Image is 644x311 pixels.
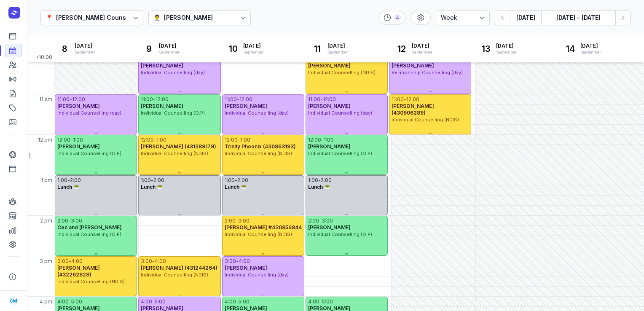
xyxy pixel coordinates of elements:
[68,217,71,224] div: -
[327,43,348,49] span: [DATE]
[70,137,73,143] div: -
[321,177,332,184] div: 2:00
[155,298,166,305] div: 5:00
[308,70,376,75] span: Individual Counselling (NDIS)
[141,143,216,150] span: [PERSON_NAME] (431389179)
[151,177,153,184] div: -
[141,150,208,156] span: Individual Counselling (NDIS)
[57,265,100,278] span: [PERSON_NAME] (432262828)
[141,103,183,109] span: [PERSON_NAME]
[57,184,80,190] span: Lunch 🥗
[580,43,601,49] span: [DATE]
[225,265,267,271] span: [PERSON_NAME]
[225,150,292,156] span: Individual Counselling (NDIS)
[225,298,236,305] div: 4:00
[225,217,236,224] div: 2:00
[67,177,70,184] div: -
[152,298,155,305] div: -
[225,231,292,237] span: Individual Counselling (NDIS)
[318,177,321,184] div: -
[243,43,264,49] span: [DATE]
[322,298,333,305] div: 5:00
[392,70,463,75] span: Relationship Counselling (day)
[225,258,236,265] div: 3:00
[243,49,264,55] div: September
[75,49,95,55] div: September
[496,43,517,49] span: [DATE]
[142,42,156,56] div: 9
[155,258,166,265] div: 4:00
[308,137,321,143] div: 12:00
[404,96,406,103] div: -
[226,42,240,56] div: 10
[164,13,213,23] div: [PERSON_NAME]
[141,298,152,305] div: 4:00
[308,96,320,103] div: 11:00
[395,42,408,56] div: 12
[308,110,372,116] span: Individual Counselling (day)
[141,184,163,190] span: Lunch 🥗
[141,110,205,116] span: Individual Counselling (O.P)
[159,49,180,55] div: September
[56,13,142,23] div: [PERSON_NAME] Counselling
[72,96,85,103] div: 12:00
[392,62,434,69] span: [PERSON_NAME]
[394,14,401,21] div: 4
[69,298,71,305] div: -
[159,43,180,49] span: [DATE]
[57,103,100,109] span: [PERSON_NAME]
[153,13,161,23] div: 👨‍⚕️
[308,177,318,184] div: 1:00
[141,265,217,271] span: [PERSON_NAME] (431244264)
[156,137,166,143] div: 1:00
[319,217,322,224] div: -
[225,272,289,278] span: Individual Counselling (day)
[322,217,333,224] div: 3:00
[71,298,82,305] div: 5:00
[57,177,67,184] div: 1:00
[580,49,601,55] div: September
[225,103,267,109] span: [PERSON_NAME]
[40,258,52,265] span: 3 pm
[40,217,52,224] span: 2 pm
[563,42,577,56] div: 14
[141,177,151,184] div: 1:00
[308,150,372,156] span: Individual Counselling (O.P)
[308,143,351,150] span: [PERSON_NAME]
[308,217,319,224] div: 2:00
[235,177,237,184] div: -
[70,177,81,184] div: 2:00
[10,296,17,306] span: CM
[321,137,324,143] div: -
[69,258,71,265] div: -
[141,96,153,103] div: 11:00
[35,54,54,62] span: +10:00
[57,143,100,150] span: [PERSON_NAME]
[141,62,183,69] span: [PERSON_NAME]
[239,298,250,305] div: 5:00
[308,231,372,237] span: Individual Counselling (O.P)
[58,42,71,56] div: 8
[323,96,336,103] div: 12:00
[152,258,155,265] div: -
[141,258,152,265] div: 3:00
[57,137,70,143] div: 12:00
[541,10,615,25] button: [DATE] - [DATE]
[57,217,68,224] div: 2:00
[236,298,239,305] div: -
[510,10,541,25] button: [DATE]
[308,224,351,231] span: [PERSON_NAME]
[308,184,330,190] span: Lunch 🥗
[238,217,250,224] div: 3:00
[237,96,239,103] div: -
[225,224,302,231] span: [PERSON_NAME] #430856844
[225,110,289,116] span: Individual Counselling (day)
[39,96,52,103] span: 11 am
[225,184,247,190] span: Lunch 🥗
[237,177,248,184] div: 2:00
[156,96,169,103] div: 12:00
[141,137,154,143] div: 12:00
[57,150,121,156] span: Individual Counselling (O.P)
[320,96,323,103] div: -
[225,177,235,184] div: 1:00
